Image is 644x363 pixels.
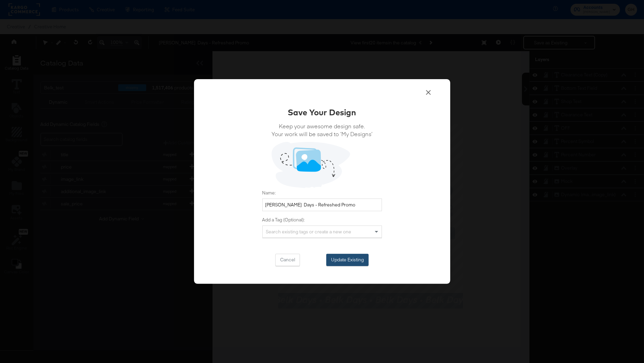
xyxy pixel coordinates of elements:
span: Keep your awesome design safe. [272,122,372,130]
label: Name: [262,190,382,196]
label: Add a Tag (Optional): [262,217,382,223]
button: Update Existing [326,254,369,266]
div: Save Your Design [288,106,356,118]
button: Cancel [275,254,300,266]
span: Your work will be saved to ‘My Designs’ [272,130,372,138]
div: Search existing tags or create a new one [263,226,382,237]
